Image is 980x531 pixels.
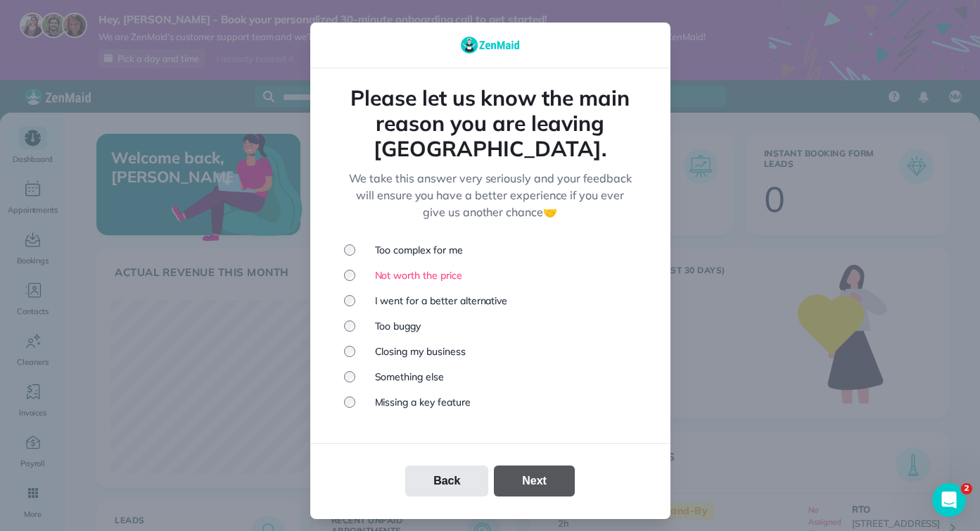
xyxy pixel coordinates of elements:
iframe: Intercom live chat [932,483,966,517]
img: Logo [461,37,518,54]
span: 2 [961,483,972,494]
a: 🤝 [543,205,557,219]
button: Back [405,466,488,496]
h1: Please let us know the main reason you are leaving [GEOGRAPHIC_DATA]. [344,85,637,161]
p: We take this answer very seriously and your feedback will ensure you have a better experience if ... [344,170,637,220]
button: Next [494,466,575,496]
